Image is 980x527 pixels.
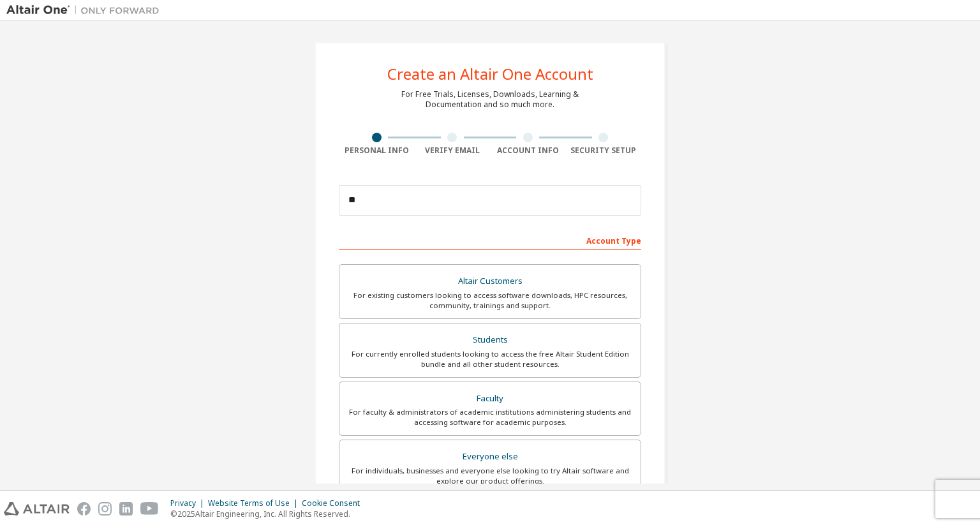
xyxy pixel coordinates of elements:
[98,502,112,516] img: instagram.svg
[208,498,302,508] div: Website Terms of Use
[387,66,593,82] div: Create an Altair One Account
[170,498,208,508] div: Privacy
[347,390,633,408] div: Faculty
[170,508,367,519] p: © 2025 Altair Engineering, Inc. All Rights Reserved.
[4,502,70,516] img: altair_logo.svg
[401,89,579,110] div: For Free Trials, Licenses, Downloads, Learning & Documentation and so much more.
[347,407,633,427] div: For faculty & administrators of academic institutions administering students and accessing softwa...
[347,272,633,290] div: Altair Customers
[347,290,633,311] div: For existing customers looking to access software downloads, HPC resources, community, trainings ...
[490,145,566,156] div: Account Info
[77,502,91,516] img: facebook.svg
[347,448,633,466] div: Everyone else
[347,466,633,486] div: For individuals, businesses and everyone else looking to try Altair software and explore our prod...
[302,498,367,508] div: Cookie Consent
[347,349,633,369] div: For currently enrolled students looking to access the free Altair Student Edition bundle and all ...
[119,502,133,516] img: linkedin.svg
[6,4,166,17] img: Altair One
[339,145,415,156] div: Personal Info
[347,331,633,349] div: Students
[566,145,642,156] div: Security Setup
[339,230,641,250] div: Account Type
[415,145,491,156] div: Verify Email
[140,502,159,516] img: youtube.svg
